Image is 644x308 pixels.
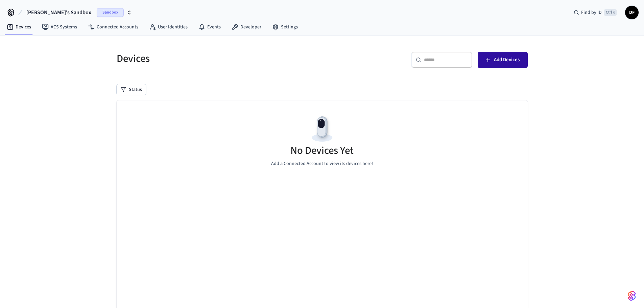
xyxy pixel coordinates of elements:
button: DF [625,6,639,19]
a: Developer [226,21,267,33]
button: Add Devices [478,52,528,68]
h5: Devices [117,52,318,66]
div: Find by IDCtrl K [568,6,622,19]
a: Connected Accounts [82,21,144,33]
span: DF [626,6,638,19]
a: Settings [267,21,303,33]
a: User Identities [144,21,193,33]
span: Add Devices [494,55,520,64]
a: Devices [1,21,37,33]
p: Add a Connected Account to view its devices here! [271,160,373,167]
img: SeamLogoGradient.69752ec5.svg [628,290,636,301]
span: [PERSON_NAME]'s Sandbox [26,8,91,17]
span: Ctrl K [604,9,617,16]
button: Status [117,84,146,95]
h5: No Devices Yet [290,144,354,158]
a: ACS Systems [37,21,82,33]
span: Find by ID [581,9,602,16]
span: Sandbox [97,8,124,17]
img: Devices Empty State [307,114,337,144]
a: Events [193,21,226,33]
